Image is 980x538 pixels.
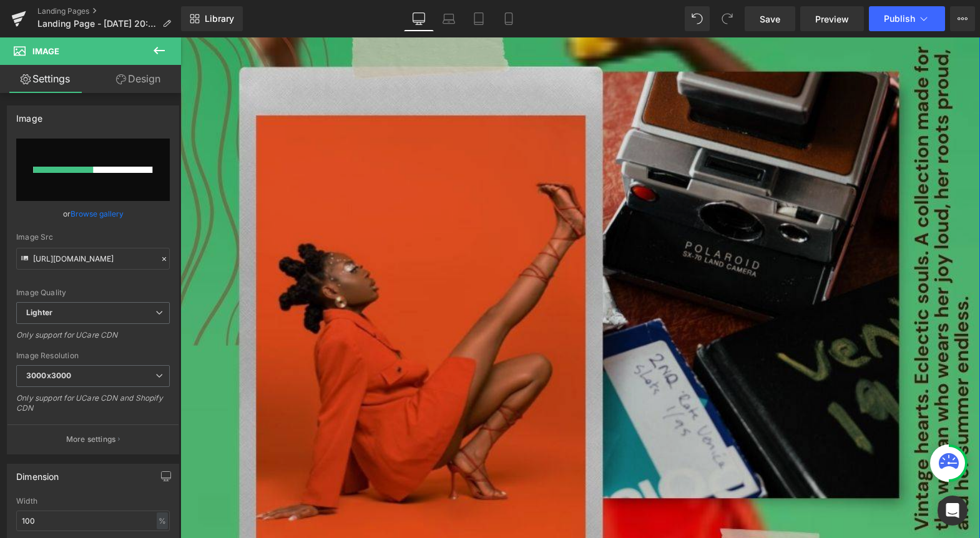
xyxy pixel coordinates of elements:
div: Only support for UCare CDN and Shopify CDN [16,393,170,421]
span: Preview [815,12,849,26]
a: Laptop [434,6,464,31]
a: Landing Pages [37,6,181,16]
input: auto [16,511,170,531]
span: Publish [884,14,915,24]
a: Tablet [464,6,494,31]
div: Image Resolution [16,351,170,360]
div: % [157,512,168,529]
button: More settings [7,424,179,454]
div: Image Quality [16,288,170,297]
a: Desktop [404,6,434,31]
a: Design [93,65,184,93]
p: More settings [66,434,116,445]
button: Publish [869,6,945,31]
div: Dimension [16,464,59,482]
div: Width [16,497,170,506]
div: Only support for UCare CDN [16,330,170,348]
a: Preview [800,6,864,31]
b: Lighter [26,308,52,317]
span: Landing Page - [DATE] 20:44:36 [37,19,157,29]
button: More [950,6,975,31]
span: Image [32,46,59,56]
div: Image Src [16,233,170,242]
b: 3000x3000 [26,371,71,380]
span: Library [205,13,234,24]
button: Redo [715,6,740,31]
button: Undo [685,6,710,31]
a: Browse gallery [71,203,124,225]
a: New Library [181,6,243,31]
input: Link [16,248,170,270]
a: Mobile [494,6,524,31]
span: Save [760,12,780,26]
div: Image [16,106,42,124]
div: or [16,207,170,220]
div: Open Intercom Messenger [938,496,968,526]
